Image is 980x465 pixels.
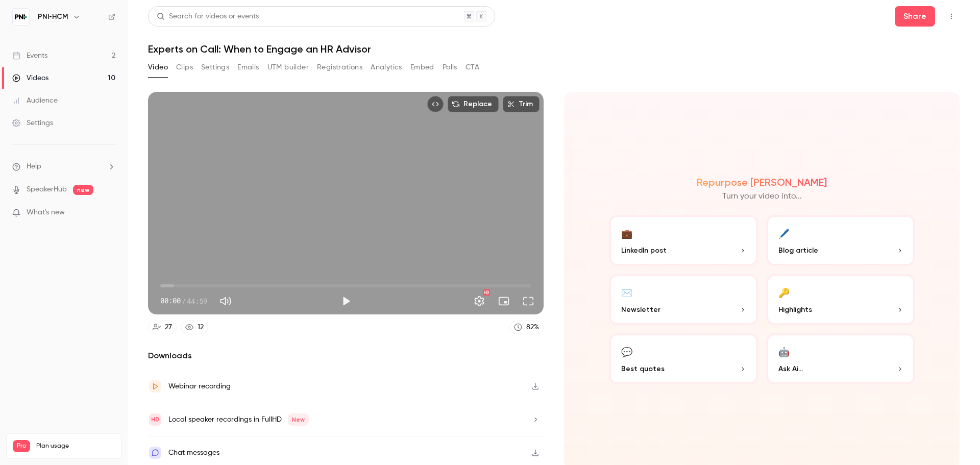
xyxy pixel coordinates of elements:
img: PNI•HCM [13,9,29,25]
button: Embed [410,59,434,76]
li: help-dropdown-opener [12,161,115,172]
div: Videos [12,73,48,83]
iframe: Noticeable Trigger [103,208,115,217]
div: 27 [165,322,172,333]
div: Webinar recording [168,380,231,393]
button: Mute [215,291,236,311]
button: Emails [237,59,259,76]
h2: Downloads [148,350,544,362]
span: Highlights [778,304,812,315]
h2: Repurpose [PERSON_NAME] [697,176,827,188]
div: 🖊️ [778,225,790,241]
span: Pro [13,440,30,452]
button: Settings [201,59,229,76]
button: ✉️Newsletter [609,274,758,325]
div: ✉️ [621,284,632,300]
span: Blog article [778,245,818,256]
a: SpeakerHub [27,184,67,195]
button: Turn on miniplayer [494,291,514,311]
span: Help [27,161,41,172]
button: Registrations [317,59,362,76]
div: 💬 [621,344,632,359]
button: Settings [469,291,489,311]
a: 82% [509,321,544,334]
button: Analytics [371,59,402,76]
span: new [73,185,93,195]
button: Video [148,59,168,76]
div: 🤖 [778,344,790,359]
button: 💬Best quotes [609,333,758,384]
button: Polls [443,59,457,76]
button: 🤖Ask Ai... [766,333,915,384]
div: Audience [12,95,58,106]
span: LinkedIn post [621,245,667,256]
button: Trim [503,96,540,112]
div: Search for videos or events [157,11,259,22]
div: Settings [12,118,53,128]
button: Top Bar Actions [943,8,960,25]
div: 12 [198,322,204,333]
a: 27 [148,321,177,334]
span: New [288,413,309,426]
div: 00:00 [160,296,207,306]
button: Play [336,291,356,311]
span: Plan usage [36,442,115,450]
span: 44:59 [187,296,207,306]
a: 12 [181,321,208,334]
h1: Experts on Call: When to Engage an HR Advisor [148,43,960,55]
div: HD [483,289,490,296]
span: What's new [27,207,65,218]
button: Clips [176,59,193,76]
button: 🔑Highlights [766,274,915,325]
button: Full screen [518,291,538,311]
span: Newsletter [621,304,660,315]
button: Embed video [427,96,444,112]
div: Local speaker recordings in FullHD [168,413,309,426]
button: Share [895,6,935,27]
button: 💼LinkedIn post [609,215,758,266]
div: Chat messages [168,447,219,459]
button: UTM builder [267,59,309,76]
span: / [182,296,186,306]
div: Events [12,51,47,61]
button: Replace [448,96,499,112]
div: 🔑 [778,284,790,300]
p: Turn your video into... [722,190,802,203]
button: CTA [465,59,479,76]
div: 💼 [621,225,632,241]
button: 🖊️Blog article [766,215,915,266]
div: 82 % [526,322,539,333]
span: Best quotes [621,363,665,374]
span: 00:00 [160,296,181,306]
span: Ask Ai... [778,363,803,374]
h6: PNI•HCM [38,12,68,22]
